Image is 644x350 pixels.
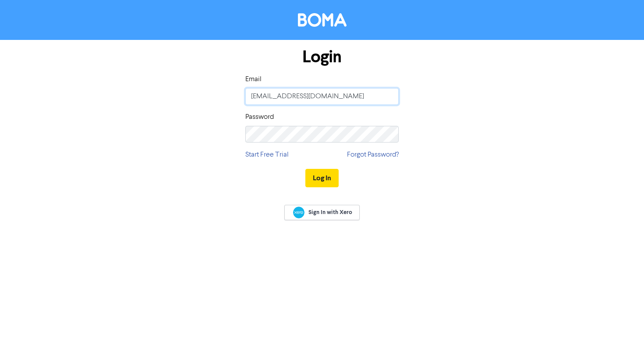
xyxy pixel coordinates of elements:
[293,207,304,218] img: Xero logo
[245,47,399,67] h1: Login
[298,13,347,27] img: BOMA Logo
[308,208,352,216] span: Sign In with Xero
[600,308,644,350] iframe: Chat Widget
[305,169,339,187] button: Log In
[245,74,262,85] label: Email
[245,150,289,160] a: Start Free Trial
[245,112,274,122] label: Password
[347,150,399,160] a: Forgot Password?
[284,205,360,220] a: Sign In with Xero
